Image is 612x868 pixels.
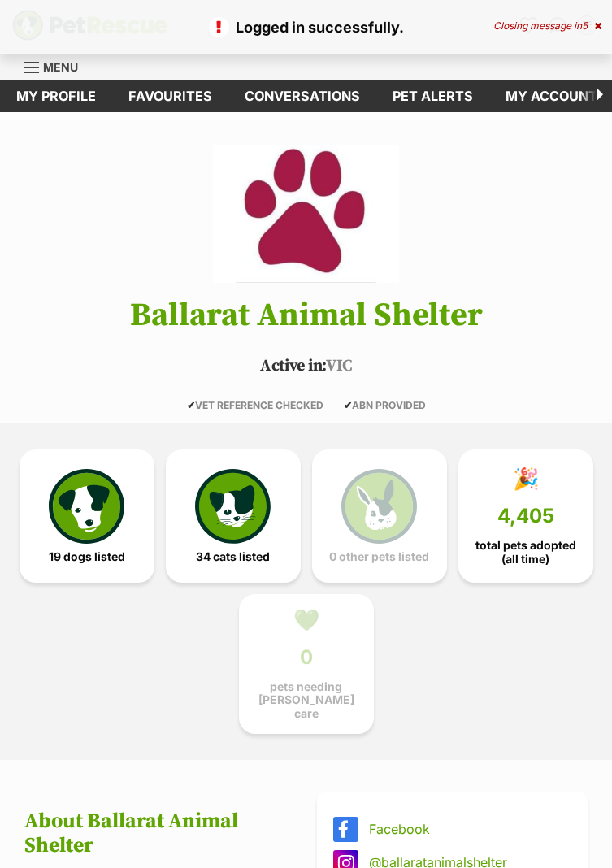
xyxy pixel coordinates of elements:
a: Favourites [112,80,228,112]
span: 34 cats listed [196,550,270,563]
span: VET REFERENCE CHECKED [187,399,323,411]
icon: ✔ [344,399,352,411]
img: petrescue-icon-eee76f85a60ef55c4a1927667547b313a7c0e82042636edf73dce9c88f694885.svg [49,469,124,544]
span: total pets adopted (all time) [472,539,579,565]
a: Menu [24,51,89,80]
a: Pet alerts [376,80,489,112]
div: 💚 [293,608,319,632]
a: Facebook [369,822,565,836]
a: 34 cats listed [166,449,301,583]
img: cat-icon-068c71abf8fe30c970a85cd354bc8e23425d12f6e8612795f06af48be43a487a.svg [195,469,270,544]
a: 🎉 4,405 total pets adopted (all time) [458,449,593,583]
span: Active in: [260,356,326,376]
span: 0 other pets listed [329,550,429,563]
a: 0 other pets listed [312,449,447,583]
a: conversations [228,80,376,112]
span: Menu [43,60,78,74]
span: ABN PROVIDED [344,399,426,411]
span: 4,405 [497,505,554,527]
a: 19 dogs listed [20,449,154,583]
span: 0 [300,646,313,669]
img: bunny-icon-b786713a4a21a2fe6d13e954f4cb29d131f1b31f8a74b52ca2c6d2999bc34bbe.svg [341,469,416,544]
div: 🎉 [513,467,539,491]
a: 💚 0 pets needing [PERSON_NAME] care [239,594,374,734]
span: pets needing [PERSON_NAME] care [253,680,360,719]
icon: ✔ [187,399,195,411]
span: 19 dogs listed [49,550,125,563]
img: Ballarat Animal Shelter [213,145,398,283]
h2: About Ballarat Animal Shelter [24,809,295,858]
